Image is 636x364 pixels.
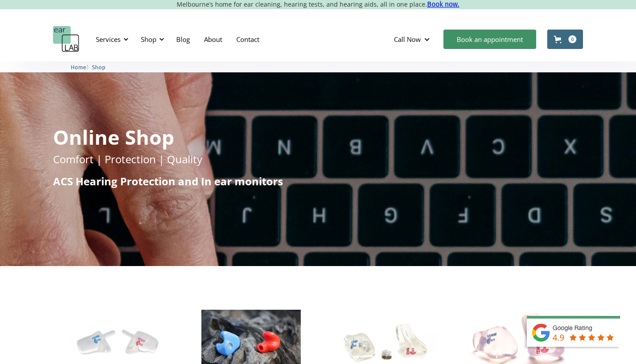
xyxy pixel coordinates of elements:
[568,35,576,43] div: 0
[71,63,86,71] a: Home
[96,35,121,44] div: Services
[53,127,174,147] h1: Online Shop
[169,26,197,52] a: Blog
[443,30,536,49] a: Book an appointment
[547,30,583,49] a: Open cart
[53,26,79,53] a: home
[197,26,229,52] a: About
[92,63,106,71] a: Shop
[53,174,283,188] strong: ACS Hearing Protection and In ear monitors
[71,63,92,72] li: 〉
[394,35,421,44] div: Call Now
[92,64,106,71] span: Shop
[91,26,131,53] div: Services
[71,64,86,71] span: Home
[53,151,202,167] p: Comfort | Protection | Quality
[141,35,156,44] div: Shop
[387,26,439,53] div: Call Now
[136,26,167,53] div: Shop
[229,26,266,52] a: Contact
